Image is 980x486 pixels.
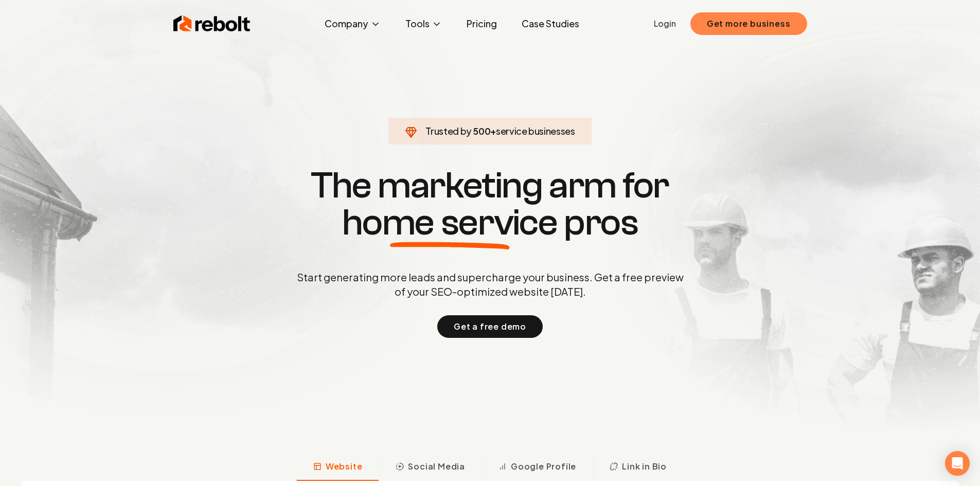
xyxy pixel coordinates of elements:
span: 500 [473,124,490,138]
a: Case Studies [513,13,587,34]
h1: The marketing arm for pros [243,167,737,241]
button: Social Media [379,454,482,481]
span: Website [326,460,363,473]
div: Open Intercom Messenger [945,451,970,476]
button: Link in Bio [593,454,683,481]
span: Link in Bio [622,460,667,473]
a: Login [654,17,676,30]
button: Website [297,454,379,481]
p: Start generating more leads and supercharge your business. Get a free preview of your SEO-optimiz... [295,270,686,299]
button: Get a free demo [437,315,543,338]
button: Company [316,13,389,34]
span: Google Profile [511,460,576,473]
span: + [490,125,496,137]
span: home service [342,204,558,241]
button: Get more business [690,12,807,35]
img: Rebolt Logo [173,13,251,34]
button: Google Profile [482,454,593,481]
button: Tools [397,13,450,34]
span: Trusted by [425,125,471,137]
a: Pricing [458,13,505,34]
span: service businesses [496,125,575,137]
span: Social Media [408,460,465,473]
